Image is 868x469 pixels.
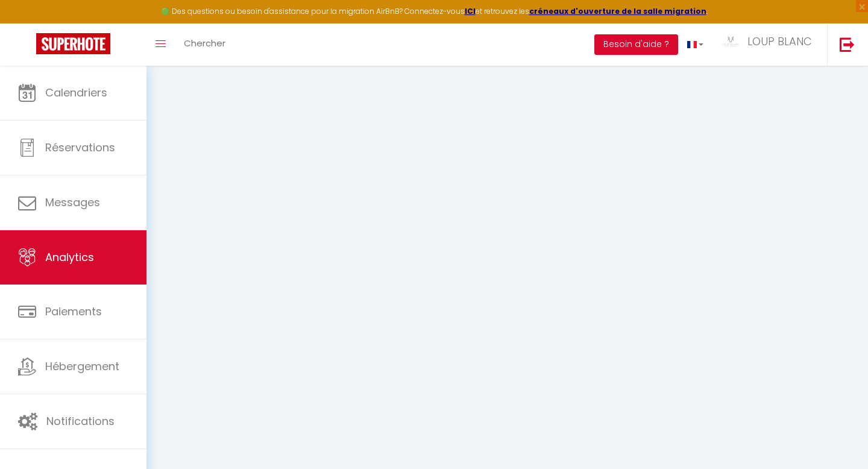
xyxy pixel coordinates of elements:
span: Calendriers [45,85,107,100]
span: Chercher [184,37,225,49]
span: Messages [45,195,100,210]
button: Besoin d'aide ? [594,34,678,55]
a: ... LOUP BLANC [712,24,827,66]
img: Super Booking [36,33,110,54]
span: Notifications [46,414,115,429]
img: ... [722,36,740,48]
span: Hébergement [45,359,119,374]
a: créneaux d'ouverture de la salle migration [529,6,706,16]
span: Réservations [45,140,115,155]
a: ICI [465,6,476,16]
img: logout [840,37,855,52]
a: Chercher [175,24,234,66]
span: Paiements [45,304,102,319]
button: Ouvrir le widget de chat LiveChat [10,5,46,41]
span: LOUP BLANC [747,34,812,49]
span: Analytics [45,250,94,265]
